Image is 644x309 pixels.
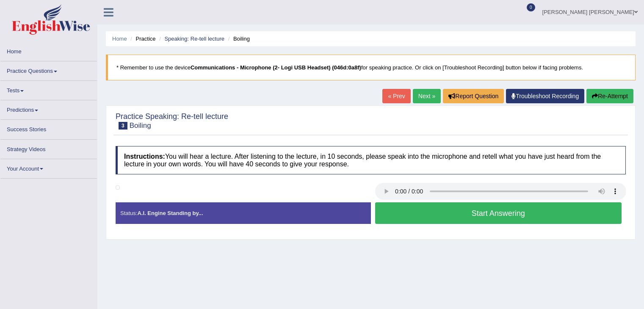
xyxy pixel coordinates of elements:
[226,35,250,43] li: Boiling
[0,159,97,176] a: Your Account
[413,89,441,103] a: Next »
[506,89,584,103] a: Troubleshoot Recording
[0,42,97,58] a: Home
[112,36,127,42] a: Home
[0,61,97,78] a: Practice Questions
[116,113,228,130] h2: Practice Speaking: Re-tell lecture
[116,146,626,174] h4: You will hear a lecture. After listening to the lecture, in 10 seconds, please speak into the mic...
[527,3,535,11] span: 0
[0,81,97,97] a: Tests
[191,64,361,71] b: Communications - Microphone (2- Logi USB Headset) (046d:0a8f)
[382,89,410,103] a: « Prev
[586,89,633,103] button: Re-Attempt
[119,122,127,130] span: 3
[124,153,165,160] b: Instructions:
[443,89,504,103] button: Report Question
[0,100,97,117] a: Predictions
[375,202,622,224] button: Start Answering
[164,36,224,42] a: Speaking: Re-tell lecture
[137,210,203,216] strong: A.I. Engine Standing by...
[130,121,151,130] small: Boiling
[106,55,636,80] blockquote: * Remember to use the device for speaking practice. Or click on [Troubleshoot Recording] button b...
[0,140,97,156] a: Strategy Videos
[128,35,155,43] li: Practice
[0,120,97,136] a: Success Stories
[116,202,371,224] div: Status:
